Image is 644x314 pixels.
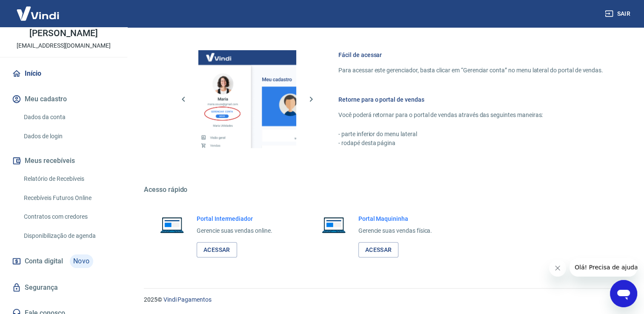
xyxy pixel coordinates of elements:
[144,295,624,304] p: 2025 ©
[20,227,117,245] a: Disponibilização de agenda
[197,214,272,223] h6: Portal Intermediador
[358,242,399,258] a: Acessar
[197,226,272,235] p: Gerencie suas vendas online.
[20,208,117,226] a: Contratos com credores
[338,95,603,104] h6: Retorne para o portal de vendas
[29,29,97,38] p: [PERSON_NAME]
[358,226,432,235] p: Gerencie suas vendas física.
[20,189,117,207] a: Recebíveis Futuros Online
[163,296,212,303] a: Vindi Pagamentos
[20,128,117,145] a: Dados de login
[17,41,111,50] p: [EMAIL_ADDRESS][DOMAIN_NAME]
[358,214,432,223] h6: Portal Maquininha
[70,254,93,268] span: Novo
[316,214,352,235] img: Imagem de um notebook aberto
[20,108,117,126] a: Dados da conta
[10,90,117,108] button: Meu cadastro
[154,214,190,235] img: Imagem de um notebook aberto
[570,258,637,277] iframe: Mensagem da empresa
[5,6,72,13] span: Olá! Precisa de ajuda?
[338,139,603,148] p: - rodapé desta página
[610,280,637,307] iframe: Botão para abrir a janela de mensagens
[10,278,117,297] a: Segurança
[338,111,603,120] p: Você poderá retornar para o portal de vendas através das seguintes maneiras:
[10,251,117,271] a: Conta digitalNovo
[144,186,624,194] h5: Acesso rápido
[20,170,117,188] a: Relatório de Recebíveis
[549,260,566,277] iframe: Fechar mensagem
[10,64,117,83] a: Início
[197,242,237,258] a: Acessar
[603,6,634,22] button: Sair
[198,50,296,148] img: Imagem da dashboard mostrando o botão de gerenciar conta na sidebar no lado esquerdo
[338,51,603,59] h6: Fácil de acessar
[338,66,603,75] p: Para acessar este gerenciador, basta clicar em “Gerenciar conta” no menu lateral do portal de ven...
[338,130,603,139] p: - parte inferior do menu lateral
[10,0,66,26] img: Vindi
[25,255,63,267] span: Conta digital
[10,151,117,170] button: Meus recebíveis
